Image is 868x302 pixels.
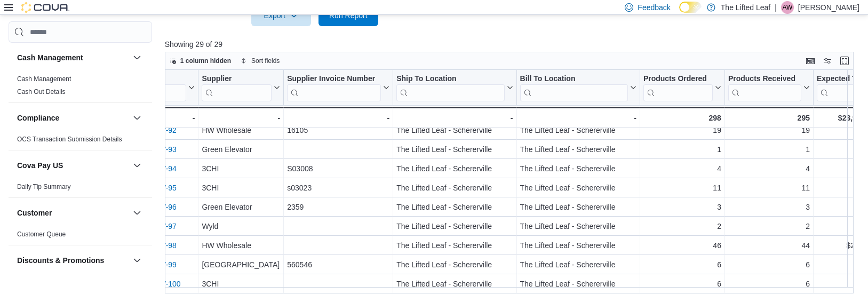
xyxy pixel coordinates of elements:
div: Green Elevator [202,143,280,156]
button: Customer [17,208,129,219]
button: Discounts & Promotions [131,255,144,267]
div: 6 [643,258,721,271]
button: Display options [821,54,834,67]
div: The Lifted Leaf - Schererville [396,162,513,175]
div: The Lifted Leaf - Schererville [396,181,513,194]
img: Cova [21,2,69,13]
div: The Lifted Leaf - Schererville [520,181,636,194]
div: 16105 [287,124,389,137]
div: 2 [643,220,721,233]
div: The Lifted Leaf - Schererville [520,239,636,252]
span: 1 column hidden [180,57,231,65]
div: 19 [728,124,810,137]
span: Export [258,5,305,26]
button: Export [251,5,311,26]
div: 3 [643,201,721,213]
div: Customer [9,228,152,245]
div: - [202,112,280,124]
button: Products Ordered [643,74,721,101]
button: Discounts & Promotions [17,256,129,266]
div: The Lifted Leaf - Schererville [396,258,513,271]
div: 2359 [287,201,389,213]
h3: Cova Pay US [17,161,63,171]
button: Customer [131,207,144,220]
div: Ship To Location [396,74,504,84]
a: POFLHW-98 [134,241,177,250]
button: Compliance [131,112,144,125]
div: Compliance [9,133,152,150]
span: Sort fields [251,57,280,65]
div: The Lifted Leaf - Schererville [520,220,636,233]
div: Cash Management [9,73,152,103]
div: Supplier Invoice Number [287,74,381,101]
a: POFLHW-93 [134,145,177,154]
a: POFLHW-95 [134,184,177,192]
div: 11 [643,181,721,194]
div: - [133,112,195,124]
span: Cash Management [17,75,71,84]
div: The Lifted Leaf - Schererville [520,124,636,137]
button: Supplier [202,74,280,101]
div: 298 [643,112,721,124]
a: Cash Out Details [17,89,66,96]
div: 46 [643,239,721,252]
a: POFLHW-97 [134,222,177,231]
div: The Lifted Leaf - Schererville [396,277,513,290]
a: POFLHW-96 [134,203,177,211]
div: 560546 [287,258,389,271]
div: 1 [643,143,721,156]
div: 6 [643,277,721,290]
button: Cash Management [131,52,144,65]
div: - [287,112,389,124]
div: HW Wholesale [202,124,280,137]
button: Cova Pay US [131,160,144,172]
div: Green Elevator [202,201,280,213]
a: Daily Tip Summary [17,184,71,191]
a: OCS Transaction Submission Details [17,136,122,144]
div: PO # [134,74,186,84]
span: AW [782,1,792,14]
p: [PERSON_NAME] [798,1,859,14]
h3: Customer [17,208,52,219]
div: 6 [728,258,810,271]
button: Supplier Invoice Number [287,74,389,101]
div: Products Ordered [643,74,713,84]
span: Run Report [329,10,368,21]
div: 2 [728,220,810,233]
h3: Cash Management [17,53,83,63]
span: Cash Out Details [17,88,66,97]
div: s03023 [287,181,389,194]
p: The Lifted Leaf [721,1,770,14]
div: 3CHI [202,181,280,194]
div: 3CHI [202,162,280,175]
div: 4 [728,162,810,175]
div: Products Received [728,74,801,84]
div: Products Received [728,74,801,101]
div: Supplier [202,74,272,101]
div: The Lifted Leaf - Schererville [396,201,513,213]
a: Customer Queue [17,231,66,239]
a: POFLHW-100 [134,280,181,288]
div: HW Wholesale [202,239,280,252]
div: The Lifted Leaf - Schererville [396,220,513,233]
button: Bill To Location [520,74,636,101]
div: - [396,112,513,124]
div: The Lifted Leaf - Schererville [520,258,636,271]
span: Feedback [638,2,670,13]
div: - [520,112,636,124]
div: 19 [643,124,721,137]
button: Enter fullscreen [838,54,851,67]
div: Ship To Location [396,74,504,101]
div: The Lifted Leaf - Schererville [396,143,513,156]
div: PO # URL [134,74,186,101]
h3: Compliance [17,113,59,124]
h3: Discounts & Promotions [17,256,104,266]
div: 3CHI [202,277,280,290]
input: Dark Mode [679,2,702,13]
div: 1 [728,143,810,156]
button: Cash Management [17,53,129,63]
button: Compliance [17,113,129,124]
button: Run Report [318,5,378,26]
